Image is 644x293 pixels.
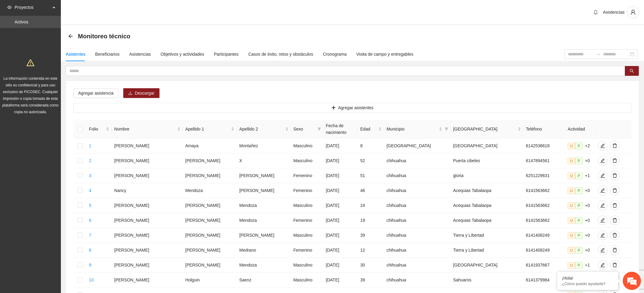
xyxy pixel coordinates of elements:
[598,203,607,208] span: edit
[610,203,619,208] span: delete
[291,198,324,213] td: Masculino
[598,188,607,193] span: edit
[610,141,620,151] button: delete
[86,120,112,138] th: Folio
[291,183,324,198] td: Femenino
[112,258,183,273] td: [PERSON_NAME]
[324,138,358,153] td: [DATE]
[565,168,595,183] td: +1
[565,138,595,153] td: +2
[610,143,619,148] span: delete
[598,245,607,255] button: edit
[598,156,607,166] button: edit
[112,183,183,198] td: Nancy
[451,183,523,198] td: Acequias Tabalaopa
[451,258,523,273] td: [GEOGRAPHIC_DATA]
[89,248,91,253] a: 8
[562,276,614,281] div: ¡Hola!
[384,198,451,213] td: chihuahua
[291,168,324,183] td: Femenino
[568,143,575,149] span: U
[123,88,159,98] button: downloadDescargar
[358,153,384,168] td: 52
[183,243,237,258] td: [PERSON_NAME]
[568,247,575,254] span: U
[237,228,291,243] td: [PERSON_NAME]
[89,126,105,132] span: Folio
[451,198,523,213] td: Acequias Tabalaopa
[575,232,583,239] span: P
[183,168,237,183] td: [PERSON_NAME]
[523,153,565,168] td: 6147894561
[445,127,448,131] span: filter
[68,34,73,39] span: arrow-left
[15,1,51,13] span: Proyectos
[356,51,413,58] div: Visita de campo y entregables
[451,213,523,228] td: Acequias Tabalaopa
[610,248,619,253] span: delete
[384,213,451,228] td: chihuahua
[565,228,595,243] td: +0
[66,51,86,58] div: Asistentes
[331,106,336,110] span: plus
[451,273,523,288] td: Sahuaros
[68,34,73,39] div: Back
[575,247,583,254] span: P
[598,260,607,270] button: edit
[183,273,237,288] td: Holguin
[317,127,321,131] span: filter
[316,124,322,134] span: filter
[598,248,607,253] span: edit
[523,138,565,153] td: 6142538618
[185,126,230,132] span: Apellido 1
[598,218,607,223] span: edit
[89,143,91,148] a: 1
[451,138,523,153] td: [GEOGRAPHIC_DATA]
[384,120,451,138] th: Municipio
[610,156,620,166] button: delete
[384,228,451,243] td: chihuahua
[95,51,120,58] div: Beneficiarios
[112,243,183,258] td: [PERSON_NAME]
[358,183,384,198] td: 46
[598,171,607,180] button: edit
[183,138,237,153] td: Amaya
[575,173,583,179] span: P
[358,228,384,243] td: 39
[291,153,324,168] td: Masculino
[129,51,151,58] div: Asistencias
[596,52,601,57] span: to
[384,168,451,183] td: chihuahua
[183,258,237,273] td: [PERSON_NAME]
[591,7,600,17] button: bell
[248,51,313,58] div: Casos de éxito, retos y obstáculos
[89,277,94,282] a: 10
[89,233,91,238] a: 7
[565,183,595,198] td: +0
[324,243,358,258] td: [DATE]
[565,198,595,213] td: +0
[568,262,575,269] span: U
[575,187,583,194] span: P
[443,124,450,134] span: filter
[323,51,347,58] div: Cronograma
[358,198,384,213] td: 24
[610,245,620,255] button: delete
[598,201,607,210] button: edit
[112,273,183,288] td: [PERSON_NAME]
[78,31,130,41] span: Monitoreo técnico
[610,158,619,163] span: delete
[610,263,619,267] span: delete
[89,158,91,163] a: 2
[565,120,595,138] th: Actividad
[598,230,607,240] button: edit
[523,273,565,288] td: 6141379984
[568,187,575,194] span: U
[384,138,451,153] td: [GEOGRAPHIC_DATA]
[523,183,565,198] td: 6141563662
[15,19,28,24] a: Activos
[214,51,239,58] div: Participantes
[610,218,619,223] span: delete
[183,120,237,138] th: Apellido 1
[596,52,601,57] span: swap-right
